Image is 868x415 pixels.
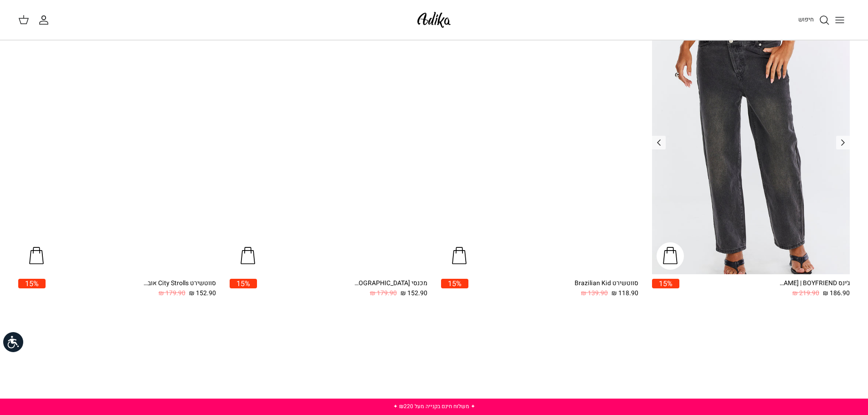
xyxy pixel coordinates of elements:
a: 15% [18,279,46,298]
a: Previous [836,136,850,149]
a: מכנסי [GEOGRAPHIC_DATA] 152.90 ₪ 179.90 ₪ [257,279,427,298]
a: ✦ משלוח חינם בקנייה מעל ₪220 ✦ [393,402,475,410]
a: 15% [230,279,257,298]
span: 152.90 ₪ [189,288,216,298]
div: ג׳ינס All Or Nothing [PERSON_NAME] | BOYFRIEND [777,279,850,288]
span: 15% [18,279,46,288]
span: 152.90 ₪ [401,288,427,298]
span: 219.90 ₪ [792,288,819,298]
span: 139.90 ₪ [581,288,608,298]
a: סווטשירט City Strolls אוברסייז 152.90 ₪ 179.90 ₪ [46,279,216,298]
img: Adika IL [415,9,453,31]
a: מכנסי טרנינג City strolls [230,11,427,274]
div: סווטשירט Brazilian Kid [565,279,638,288]
a: Previous [652,136,666,149]
a: חיפוש [798,15,830,26]
button: צ'אט [833,385,861,412]
a: ג׳ינס All Or Nothing [PERSON_NAME] | BOYFRIEND 186.90 ₪ 219.90 ₪ [679,279,850,298]
a: החשבון שלי [38,15,53,26]
a: סווטשירט Brazilian Kid [441,11,639,274]
span: חיפוש [798,15,814,24]
span: 15% [230,279,257,288]
span: 118.90 ₪ [611,288,638,298]
a: סווטשירט Brazilian Kid 118.90 ₪ 139.90 ₪ [468,279,639,298]
span: 15% [652,279,679,288]
span: 179.90 ₪ [370,288,397,298]
button: Toggle menu [830,10,850,30]
span: 179.90 ₪ [159,288,185,298]
span: 186.90 ₪ [823,288,850,298]
a: ג׳ינס All Or Nothing קריס-קרוס | BOYFRIEND [652,11,850,274]
div: מכנסי [GEOGRAPHIC_DATA] [354,279,427,288]
a: סווטשירט City Strolls אוברסייז [18,11,216,274]
div: סווטשירט City Strolls אוברסייז [143,279,216,288]
a: 15% [441,279,468,298]
span: 15% [441,279,468,288]
a: 15% [652,279,679,298]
